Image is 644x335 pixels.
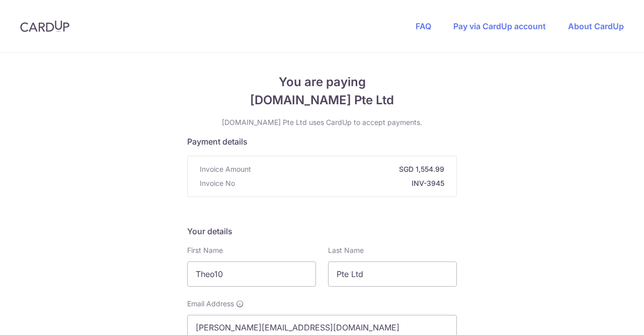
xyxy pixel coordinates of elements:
[187,245,223,255] label: First Name
[200,164,251,174] span: Invoice Amount
[328,245,364,255] label: Last Name
[200,178,235,188] span: Invoice No
[239,178,444,188] strong: INV-3945
[187,73,457,91] span: You are paying
[187,225,457,237] h5: Your details
[255,164,444,174] strong: SGD 1,554.99
[328,261,457,287] input: Last name
[187,117,457,127] p: [DOMAIN_NAME] Pte Ltd uses CardUp to accept payments.
[187,261,316,287] input: First name
[416,21,431,31] a: FAQ
[568,21,624,31] a: About CardUp
[187,299,234,309] span: Email Address
[187,136,457,148] h5: Payment details
[187,91,457,109] span: [DOMAIN_NAME] Pte Ltd
[20,20,69,32] img: CardUp
[453,21,546,31] a: Pay via CardUp account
